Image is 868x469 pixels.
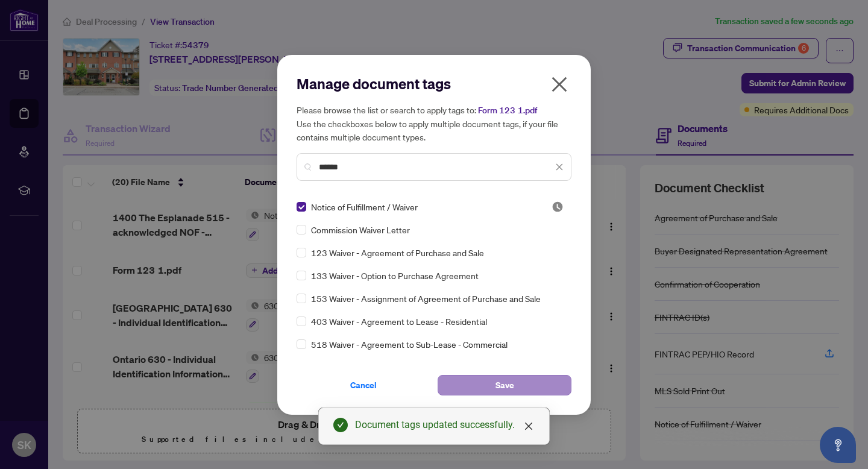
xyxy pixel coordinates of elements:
[311,292,541,305] span: 153 Waiver - Assignment of Agreement of Purchase and Sale
[524,421,533,431] span: close
[550,75,569,94] span: close
[438,375,571,395] button: Save
[311,269,479,282] span: 133 Waiver - Option to Purchase Agreement
[297,375,430,395] button: Cancel
[333,418,348,432] span: check-circle
[311,315,487,328] span: 403 Waiver - Agreement to Lease - Residential
[297,103,571,143] h5: Please browse the list or search to apply tags to: Use the checkboxes below to apply multiple doc...
[552,201,564,213] span: Pending Review
[311,200,418,213] span: Notice of Fulfillment / Waiver
[311,246,484,259] span: 123 Waiver - Agreement of Purchase and Sale
[311,223,410,236] span: Commission Waiver Letter
[555,163,564,171] span: close
[311,338,508,351] span: 518 Waiver - Agreement to Sub-Lease - Commercial
[297,74,571,93] h2: Manage document tags
[350,376,377,395] span: Cancel
[478,105,537,116] span: Form 123 1.pdf
[820,427,856,463] button: Open asap
[552,201,564,213] img: status
[355,418,535,432] div: Document tags updated successfully.
[522,420,535,433] a: Close
[495,376,514,395] span: Save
